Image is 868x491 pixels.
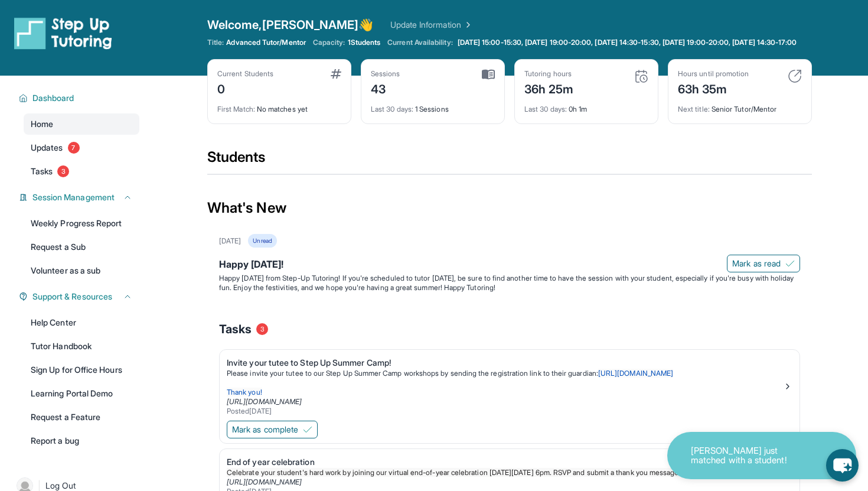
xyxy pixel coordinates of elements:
[634,69,648,83] img: card
[31,165,53,177] span: Tasks
[32,191,115,203] span: Session Management
[24,236,139,258] a: Request a Sub
[678,105,710,113] span: Next title :
[785,259,795,268] img: Mark as read
[220,350,800,418] a: Invite your tutee to Step Up Summer Camp!Please invite your tutee to our Step Up Summer Camp work...
[227,357,783,369] div: Invite your tutee to Step Up Summer Camp!
[68,142,80,154] span: 7
[248,234,276,248] div: Unread
[227,407,783,416] div: Posted [DATE]
[28,291,132,303] button: Support & Resources
[207,17,374,33] span: Welcome, [PERSON_NAME] 👋
[227,388,262,396] span: Thank you!
[24,359,139,381] a: Sign Up for Office Hours
[219,257,800,274] div: Happy [DATE]!
[24,407,139,428] a: Request a Feature
[207,148,812,174] div: Students
[331,69,341,79] img: card
[207,38,224,47] span: Title:
[678,69,749,79] div: Hours until promotion
[24,113,139,135] a: Home
[678,97,802,114] div: Senior Tutor/Mentor
[678,79,749,97] div: 63h 35m
[226,38,305,47] span: Advanced Tutor/Mentor
[24,312,139,333] a: Help Center
[31,142,63,154] span: Updates
[24,260,139,281] a: Volunteer as a sub
[31,118,53,130] span: Home
[826,449,859,482] button: chat-button
[788,69,802,83] img: card
[207,182,812,234] div: What's New
[524,97,648,114] div: 0h 1m
[28,191,132,203] button: Session Management
[24,161,139,182] a: Tasks3
[371,69,400,79] div: Sessions
[598,369,673,378] a: [URL][DOMAIN_NAME]
[219,236,241,246] div: [DATE]
[461,19,473,31] img: Chevron Right
[256,323,268,335] span: 3
[348,38,381,47] span: 1 Students
[691,446,809,466] p: [PERSON_NAME] just matched with a student!
[303,425,312,434] img: Mark as complete
[24,213,139,234] a: Weekly Progress Report
[14,17,112,50] img: logo
[455,38,800,47] a: [DATE] 15:00-15:30, [DATE] 19:00-20:00, [DATE] 14:30-15:30, [DATE] 19:00-20:00, [DATE] 14:30-17:00
[227,477,302,486] a: [URL][DOMAIN_NAME]
[32,291,112,303] span: Support & Resources
[24,430,139,451] a: Report a bug
[371,97,495,114] div: 1 Sessions
[217,69,273,79] div: Current Students
[24,137,139,158] a: Updates7
[219,274,800,292] p: Happy [DATE] from Step-Up Tutoring! If you're scheduled to tutor [DATE], be sure to find another ...
[524,69,574,79] div: Tutoring hours
[313,38,345,47] span: Capacity:
[387,38,452,47] span: Current Availability:
[232,424,298,435] span: Mark as complete
[24,383,139,404] a: Learning Portal Demo
[371,105,413,113] span: Last 30 days :
[227,456,783,468] div: End of year celebration
[227,421,318,438] button: Mark as complete
[32,92,74,104] span: Dashboard
[458,38,797,47] span: [DATE] 15:00-15:30, [DATE] 19:00-20:00, [DATE] 14:30-15:30, [DATE] 19:00-20:00, [DATE] 14:30-17:00
[390,19,473,31] a: Update Information
[227,369,783,378] p: Please invite your tutee to our Step Up Summer Camp workshops by sending the registration link to...
[524,79,574,97] div: 36h 25m
[24,336,139,357] a: Tutor Handbook
[371,79,400,97] div: 43
[727,255,800,272] button: Mark as read
[217,97,341,114] div: No matches yet
[227,397,302,406] a: [URL][DOMAIN_NAME]
[57,165,69,177] span: 3
[219,321,252,337] span: Tasks
[227,468,678,477] span: Celebrate your student's hard work by joining our virtual end-of-year celebration [DATE][DATE] 6p...
[217,105,255,113] span: First Match :
[217,79,273,97] div: 0
[524,105,567,113] span: Last 30 days :
[482,69,495,80] img: card
[227,468,783,477] p: !
[28,92,132,104] button: Dashboard
[732,258,781,269] span: Mark as read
